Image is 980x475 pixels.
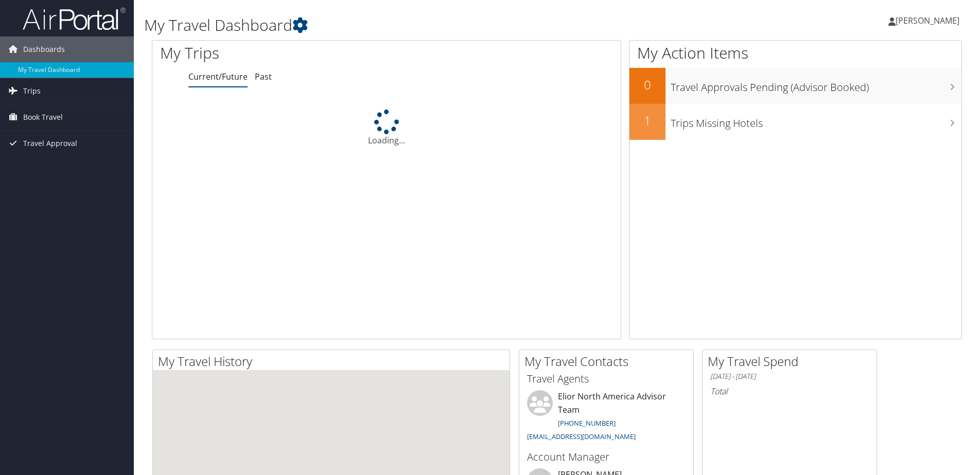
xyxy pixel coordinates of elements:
a: 1Trips Missing Hotels [629,104,961,140]
h3: Account Manager [527,450,686,464]
li: Elior North America Advisor Team [522,390,691,445]
a: [EMAIL_ADDRESS][DOMAIN_NAME] [527,432,636,441]
span: [PERSON_NAME] [896,15,959,26]
a: [PHONE_NUMBER] [558,418,616,428]
h1: My Travel Dashboard [144,14,694,36]
h2: My Travel History [158,353,510,370]
h1: My Trips [160,42,418,64]
h2: My Travel Spend [708,353,877,370]
h6: Total [710,386,869,397]
span: Travel Approval [23,131,77,156]
h2: My Travel Contacts [524,353,693,370]
a: Past [255,71,272,82]
h2: 1 [629,112,666,130]
a: 0Travel Approvals Pending (Advisor Booked) [629,68,961,104]
a: [PERSON_NAME] [888,5,970,36]
h1: My Action Items [629,42,961,64]
span: Trips [23,78,41,104]
h2: 0 [629,76,666,94]
h3: Travel Approvals Pending (Advisor Booked) [671,75,961,95]
a: Current/Future [188,71,248,82]
span: Dashboards [23,36,65,62]
img: airportal-logo.png [23,7,126,31]
div: Loading... [152,109,621,147]
span: Book Travel [23,104,63,130]
h3: Trips Missing Hotels [671,111,961,131]
h3: Travel Agents [527,372,686,386]
h6: [DATE] - [DATE] [710,372,869,381]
